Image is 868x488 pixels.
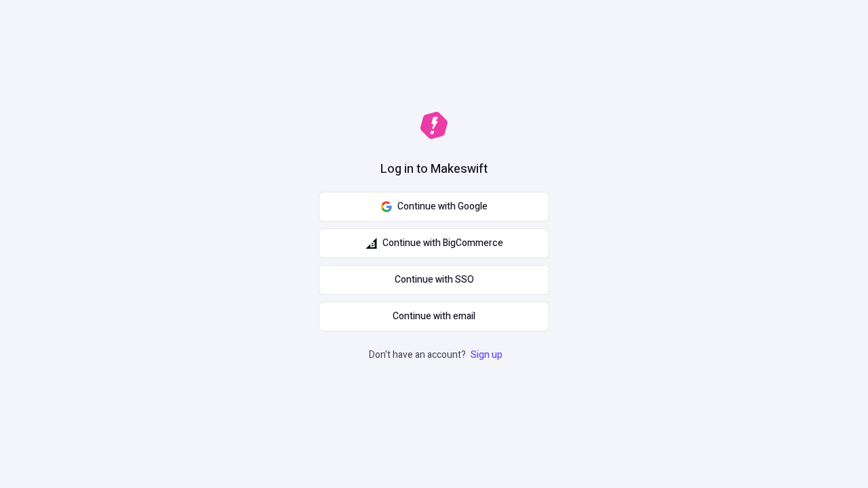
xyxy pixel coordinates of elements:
p: Don't have an account? [369,348,505,363]
a: Sign up [468,348,505,362]
span: Continue with Google [397,199,488,214]
a: Continue with SSO [319,265,549,295]
span: Continue with BigCommerce [382,236,503,251]
span: Continue with email [393,309,475,324]
button: Continue with email [319,302,549,331]
button: Continue with Google [319,192,549,222]
h1: Log in to Makeswift [380,161,488,178]
button: Continue with BigCommerce [319,228,549,258]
